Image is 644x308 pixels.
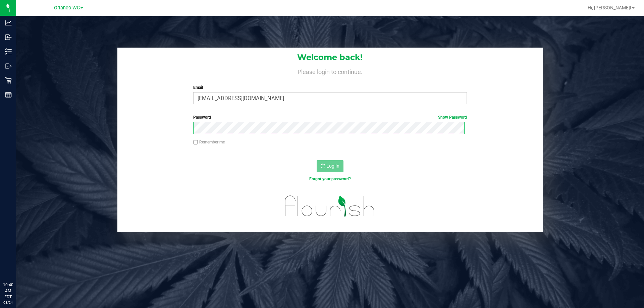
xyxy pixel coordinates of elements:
[5,34,12,41] inline-svg: Inbound
[309,177,351,181] a: Forgot your password?
[5,91,12,98] inline-svg: Reports
[438,115,467,120] a: Show Password
[588,5,631,10] span: Hi, [PERSON_NAME]!
[317,160,343,172] button: Log In
[117,53,543,62] h1: Welcome back!
[277,189,383,223] img: flourish_logo.svg
[3,282,13,300] p: 10:40 AM EDT
[193,84,467,90] label: Email
[193,115,211,120] span: Password
[54,5,80,11] span: Orlando WC
[5,48,12,55] inline-svg: Inventory
[193,140,198,145] input: Remember me
[5,63,12,69] inline-svg: Outbound
[5,19,12,26] inline-svg: Analytics
[5,77,12,84] inline-svg: Retail
[193,139,225,145] label: Remember me
[3,300,13,305] p: 08/24
[117,67,543,75] h4: Please login to continue.
[326,163,339,169] span: Log In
